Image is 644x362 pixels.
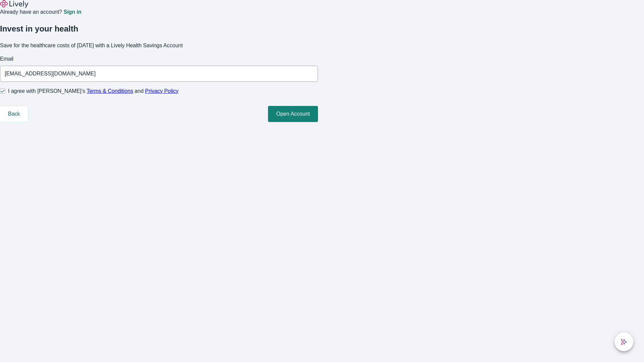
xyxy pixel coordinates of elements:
button: chat [614,333,633,351]
svg: Lively AI Assistant [621,339,627,345]
a: Terms & Conditions [87,88,133,94]
a: Sign in [63,9,81,15]
button: Open Account [268,106,318,122]
a: Privacy Policy [145,88,179,94]
span: I agree with [PERSON_NAME]’s and [8,87,178,95]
